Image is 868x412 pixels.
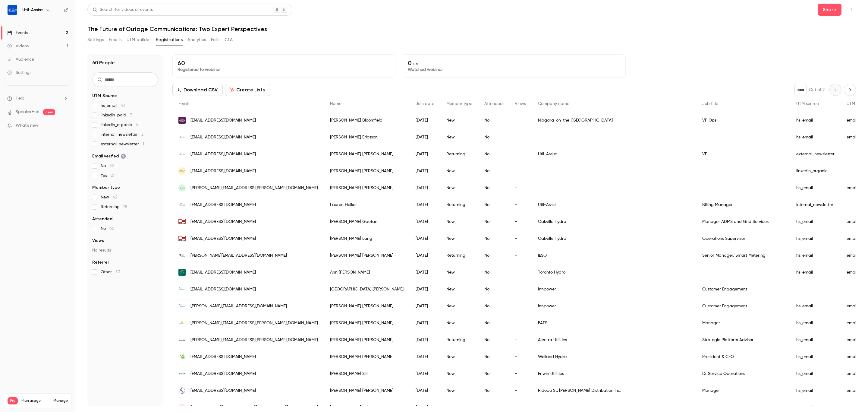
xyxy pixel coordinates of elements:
iframe: Noticeable Trigger [61,123,68,128]
span: What's new [16,122,38,129]
img: oakvillehydro.com [178,218,186,225]
h6: Util-Assist [22,7,43,13]
div: [PERSON_NAME] Bloomfield [324,112,410,129]
div: Manager ADMS and Grid Services [696,213,790,230]
span: 7 [130,113,132,117]
div: Senior Manager, Smart Metering [696,247,790,264]
div: No [478,382,509,399]
div: - [509,382,532,399]
div: Settings [7,70,31,76]
div: Alectra Utilities [532,331,696,348]
div: - [509,264,532,281]
div: [PERSON_NAME] [PERSON_NAME] [324,331,410,348]
div: [DATE] [410,247,440,264]
span: VK [180,405,184,410]
span: Other [101,269,120,275]
div: [DATE] [410,196,440,213]
li: help-dropdown-opener [7,95,68,102]
div: No [478,315,509,331]
div: [DATE] [410,281,440,298]
span: [PERSON_NAME][EMAIL_ADDRESS][DOMAIN_NAME] [190,303,287,309]
p: Out of 2 [809,87,825,93]
div: New [440,348,478,365]
div: No [478,230,509,247]
div: Customer Engagement [696,281,790,298]
button: Next page [844,84,856,96]
div: [PERSON_NAME] Gaetan [324,213,410,230]
div: - [509,129,532,146]
div: Events [7,30,28,36]
div: No [478,348,509,365]
div: Util-Assist [532,196,696,213]
div: [PERSON_NAME] [PERSON_NAME] [324,348,410,365]
button: CTA [225,35,233,45]
div: hs_email [790,112,841,129]
span: No [101,226,115,232]
img: rslu.ca [178,387,186,394]
span: Attended [92,216,112,222]
div: [PERSON_NAME] Silli [324,365,410,382]
button: UTM builder [127,35,151,45]
span: 1 [143,142,144,146]
h1: 60 People [92,59,115,66]
div: - [509,247,532,264]
div: Operations Supervisor [696,230,790,247]
img: notlhydro.com [178,117,186,124]
div: Lauren Fielker [324,196,410,213]
h1: The Future of Outage Communications: Two Expert Perspectives [87,25,856,33]
a: SpeakerHub [16,109,39,115]
div: Returning [440,331,478,348]
img: innpower.ca [178,286,186,293]
span: [EMAIL_ADDRESS][DOMAIN_NAME] [190,219,256,225]
button: Emails [109,35,121,45]
span: 53 [115,270,120,274]
span: 43 [121,103,125,108]
span: 2 [141,132,143,137]
button: Analytics [187,35,206,45]
div: Welland Hydro [532,348,696,365]
span: [PERSON_NAME][EMAIL_ADDRESS][PERSON_NAME][DOMAIN_NAME] [190,185,318,191]
div: No [478,146,509,163]
div: [DATE] [410,365,440,382]
span: new [43,109,55,115]
div: No [478,365,509,382]
button: Polls [211,35,220,45]
div: New [440,281,478,298]
div: New [440,230,478,247]
span: Pro [8,397,18,404]
span: 42 [113,195,117,199]
div: [GEOGRAPHIC_DATA] [PERSON_NAME] [324,281,410,298]
div: Util-Assist [532,146,696,163]
p: No results [92,247,158,253]
div: [PERSON_NAME] [PERSON_NAME] [324,298,410,315]
div: Manager [696,382,790,399]
span: MR [179,168,185,174]
div: Search for videos or events [93,7,153,13]
span: New [101,194,117,200]
div: VP [696,146,790,163]
div: Returning [440,196,478,213]
div: New [440,112,478,129]
div: Ann [PERSON_NAME] [324,264,410,281]
span: Referrer [92,259,109,265]
img: Util-Assist [8,5,17,15]
div: No [478,163,509,179]
p: Watched webinar [408,67,621,73]
img: wellandhydro.com [178,353,186,360]
div: VP Ops [696,112,790,129]
span: Yes [101,173,114,179]
div: hs_email [790,264,841,281]
div: hs_email [790,365,841,382]
div: hs_email [790,298,841,315]
img: oakvillehydro.com [178,235,186,242]
span: [PERSON_NAME][EMAIL_ADDRESS][PERSON_NAME][DOMAIN_NAME] [190,337,318,343]
button: Settings [87,35,104,45]
div: - [509,112,532,129]
div: New [440,213,478,230]
div: hs_email [790,129,841,146]
div: [PERSON_NAME] [PERSON_NAME] [324,315,410,331]
span: [EMAIL_ADDRESS][DOMAIN_NAME] [190,371,256,377]
span: No [101,163,114,169]
span: Join date [416,102,434,106]
span: linkedin_organic [101,122,138,128]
